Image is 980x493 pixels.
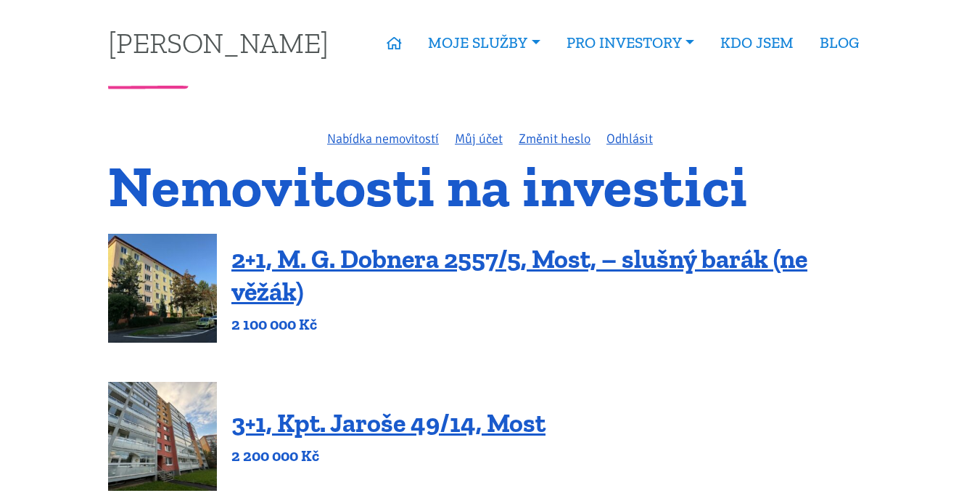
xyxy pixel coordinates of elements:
a: [PERSON_NAME] [108,28,329,57]
a: BLOG [807,26,872,60]
a: Změnit heslo [519,131,590,147]
a: Můj účet [455,131,503,147]
a: 3+1, Kpt. Jaroše 49/14, Most [231,407,545,439]
a: Odhlásit [606,131,653,147]
p: 2 100 000 Kč [231,314,872,335]
a: 2+1, M. G. Dobnera 2557/5, Most, – slušný barák (ne věžák) [231,243,807,307]
a: Nabídka nemovitostí [327,131,439,147]
a: PRO INVESTORY [553,26,707,60]
p: 2 200 000 Kč [231,446,545,466]
a: MOJE SLUŽBY [415,26,553,60]
h1: Nemovitosti na investici [108,162,872,211]
a: KDO JSEM [707,26,807,60]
